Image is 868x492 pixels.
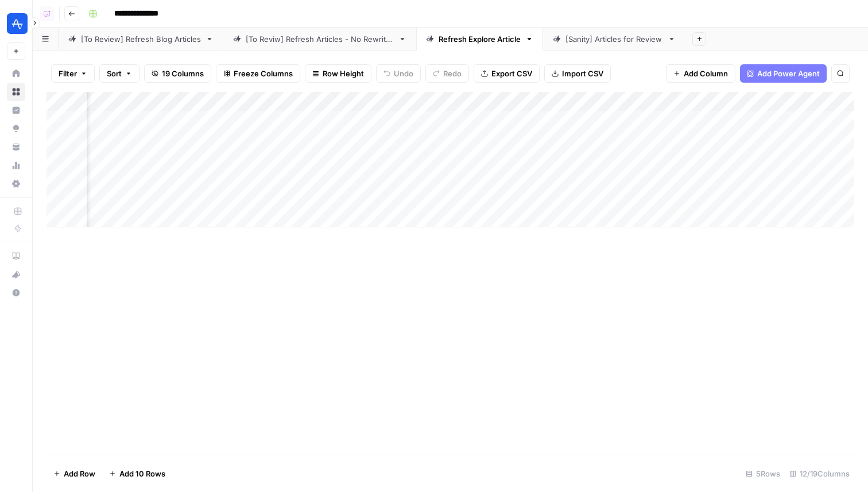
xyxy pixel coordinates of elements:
a: Opportunities [7,119,25,138]
button: Add 10 Rows [102,464,172,483]
button: What's new? [7,265,25,284]
span: Add Power Agent [757,68,820,79]
button: Sort [99,64,139,83]
div: 5 Rows [741,464,785,483]
div: Refresh Explore Article [439,33,521,45]
span: 19 Columns [162,68,204,79]
button: Import CSV [544,64,611,83]
span: Add 10 Rows [119,468,165,479]
a: Browse [7,83,25,101]
span: Row Height [323,68,364,79]
button: Row Height [305,64,371,83]
img: Amplitude Logo [7,13,28,34]
button: Add Row [46,464,102,483]
button: Workspace: Amplitude [7,9,25,38]
a: [To Review] Refresh Blog Articles [59,28,223,51]
span: Filter [59,68,77,79]
a: Usage [7,156,25,175]
button: Freeze Columns [216,64,300,83]
span: Redo [443,68,462,79]
button: Filter [51,64,95,83]
span: Freeze Columns [234,68,293,79]
span: Add Row [64,468,95,479]
a: Home [7,64,25,83]
a: Refresh Explore Article [416,28,543,51]
a: Your Data [7,138,25,156]
button: Add Power Agent [740,64,827,83]
a: [To Reviw] Refresh Articles - No Rewrites [223,28,416,51]
div: [Sanity] Articles for Review [565,33,663,45]
div: [To Reviw] Refresh Articles - No Rewrites [246,33,394,45]
span: Import CSV [562,68,603,79]
button: Export CSV [474,64,540,83]
button: Help + Support [7,284,25,302]
a: [Sanity] Articles for Review [543,28,685,51]
div: What's new? [7,266,25,283]
span: Sort [107,68,122,79]
button: Undo [376,64,421,83]
a: Settings [7,175,25,193]
div: 12/19 Columns [785,464,854,483]
span: Export CSV [491,68,532,79]
span: Undo [394,68,413,79]
button: Add Column [666,64,735,83]
span: Add Column [684,68,728,79]
button: 19 Columns [144,64,211,83]
a: Insights [7,101,25,119]
a: AirOps Academy [7,247,25,265]
div: [To Review] Refresh Blog Articles [81,33,201,45]
button: Redo [425,64,469,83]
